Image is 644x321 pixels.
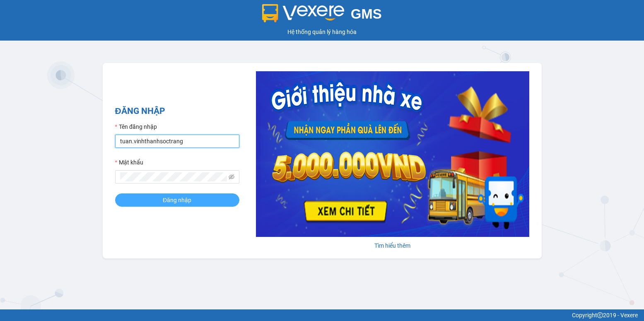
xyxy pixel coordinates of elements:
div: Copyright 2019 - Vexere [6,311,638,320]
input: Mật khẩu [120,172,227,181]
h2: ĐĂNG NHẬP [115,104,239,118]
img: banner-0 [256,71,529,237]
span: Đăng nhập [163,195,191,205]
img: logo 2 [262,4,344,22]
div: Tìm hiểu thêm [256,241,529,250]
label: Mật khẩu [115,158,143,167]
span: eye-invisible [229,174,234,180]
div: Hệ thống quản lý hàng hóa [2,27,642,36]
label: Tên đăng nhập [115,122,157,131]
span: copyright [597,312,603,318]
a: GMS [262,12,382,19]
input: Tên đăng nhập [115,135,239,148]
span: GMS [351,6,382,22]
button: Đăng nhập [115,193,239,207]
